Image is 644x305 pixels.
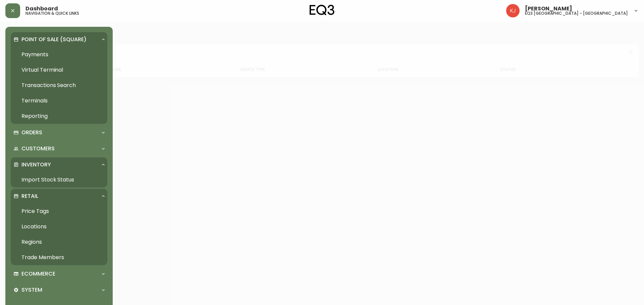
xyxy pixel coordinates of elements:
[506,4,520,17] img: 24a625d34e264d2520941288c4a55f8e
[310,5,334,15] img: logo
[25,11,79,15] h5: navigation & quick links
[525,11,628,15] h5: eq3 [GEOGRAPHIC_DATA] - [GEOGRAPHIC_DATA]
[11,266,107,281] div: Ecommerce
[21,161,51,168] p: Inventory
[11,93,107,108] a: Terminals
[11,157,107,172] div: Inventory
[21,36,87,43] p: Point of Sale (Square)
[25,6,58,11] span: Dashboard
[21,145,55,152] p: Customers
[525,6,572,11] span: [PERSON_NAME]
[11,32,107,47] div: Point of Sale (Square)
[11,108,107,124] a: Reporting
[21,270,55,278] p: Ecommerce
[11,189,107,204] div: Retail
[11,47,107,62] a: Payments
[11,62,107,78] a: Virtual Terminal
[21,193,38,200] p: Retail
[11,141,107,156] div: Customers
[21,129,42,136] p: Orders
[11,219,107,234] a: Locations
[11,234,107,250] a: Regions
[11,250,107,265] a: Trade Members
[21,286,42,294] p: System
[11,283,107,297] div: System
[11,204,107,219] a: Price Tags
[11,78,107,93] a: Transactions Search
[11,172,107,187] a: Import Stock Status
[11,125,107,140] div: Orders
